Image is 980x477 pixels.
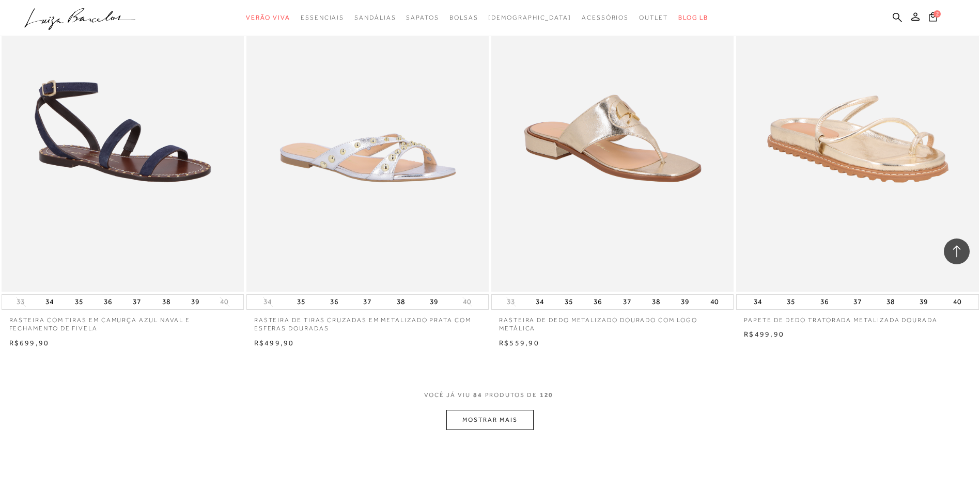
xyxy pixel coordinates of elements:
button: 2 [926,11,940,25]
button: 35 [562,295,576,309]
a: noSubCategoriesText [582,8,629,27]
button: 38 [394,295,408,309]
span: Essenciais [301,14,344,21]
span: 2 [934,10,941,18]
button: 38 [159,295,174,309]
span: Verão Viva [246,14,290,21]
button: 36 [817,295,832,309]
a: RASTEIRA DE TIRAS CRUZADAS EM METALIZADO PRATA COM ESFERAS DOURADAS [246,310,489,333]
a: BLOG LB [678,8,708,27]
button: 39 [188,295,203,309]
button: 33 [504,297,518,307]
a: RASTEIRA DE DEDO METALIZADO DOURADO COM LOGO METÁLICA [491,310,734,333]
a: RASTEIRA COM TIRAS EM CAMURÇA AZUL NAVAL E FECHAMENTO DE FIVELA [2,310,244,333]
a: noSubCategoriesText [488,8,571,27]
a: noSubCategoriesText [301,8,344,27]
a: noSubCategoriesText [354,8,396,27]
span: 84 [473,391,483,410]
button: 35 [784,295,798,309]
button: 35 [72,295,86,309]
span: [DEMOGRAPHIC_DATA] [488,14,571,21]
span: R$499,90 [744,330,784,338]
span: BLOG LB [678,14,708,21]
a: noSubCategoriesText [449,8,478,27]
button: 34 [533,295,547,309]
button: 39 [427,295,441,309]
button: 39 [916,295,931,309]
a: noSubCategoriesText [406,8,439,27]
button: 38 [649,295,663,309]
button: 36 [101,295,115,309]
a: noSubCategoriesText [246,8,290,27]
button: 37 [620,295,634,309]
button: 37 [130,295,144,309]
button: 35 [294,295,308,309]
span: Acessórios [582,14,629,21]
button: 34 [751,295,765,309]
span: Bolsas [449,14,478,21]
button: 38 [883,295,898,309]
a: noSubCategoriesText [639,8,668,27]
button: 40 [707,295,722,309]
span: Sapatos [406,14,439,21]
button: 34 [42,295,57,309]
button: MOSTRAR MAIS [446,410,533,430]
span: R$499,90 [254,339,294,347]
a: PAPETE DE DEDO TRATORADA METALIZADA DOURADA [736,310,978,325]
span: VOCê JÁ VIU [424,391,471,400]
span: Outlet [639,14,668,21]
button: 40 [950,295,965,309]
button: 37 [850,295,865,309]
button: 33 [13,297,28,307]
span: 120 [540,391,554,410]
button: 36 [590,295,605,309]
button: 37 [360,295,375,309]
button: 36 [327,295,341,309]
button: 40 [460,297,474,307]
span: R$699,90 [9,339,50,347]
button: 39 [678,295,692,309]
span: R$559,90 [499,339,539,347]
span: Sandálias [354,14,396,21]
span: PRODUTOS DE [485,391,537,400]
button: 40 [217,297,231,307]
button: 34 [260,297,275,307]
